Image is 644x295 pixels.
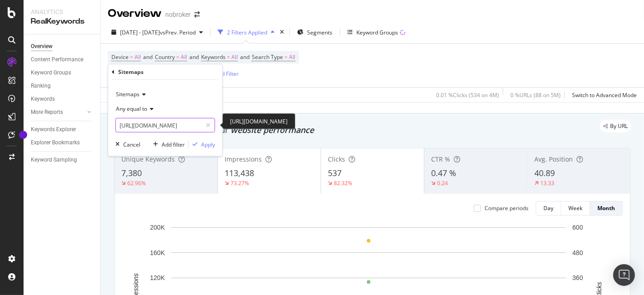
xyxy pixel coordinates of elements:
[225,167,254,178] span: 113,438
[108,25,207,39] button: [DATE] - [DATE]vsPrev. Period
[19,131,27,139] div: Tooltip anchor
[108,6,162,21] div: Overview
[31,108,63,117] div: More Reports
[150,274,165,281] text: 120K
[31,108,85,117] a: More Reports
[165,10,191,19] div: nobroker
[328,155,345,163] span: Clicks
[120,29,160,36] span: [DATE] - [DATE]
[252,53,283,61] span: Search Type
[334,179,352,187] div: 82.32%
[130,53,133,61] span: =
[344,25,409,39] button: Keyword Groups
[572,224,583,231] text: 600
[118,68,144,76] div: Sitemaps
[31,94,94,104] a: Keywords
[227,53,230,61] span: =
[289,51,295,64] span: All
[31,42,53,51] div: Overview
[534,155,573,163] span: Avg. Position
[31,125,94,134] a: Keywords Explorer
[293,25,336,39] button: Segments
[116,90,139,98] span: Sitemaps
[231,51,238,64] span: All
[201,53,226,61] span: Keywords
[231,179,249,187] div: 73.27%
[437,179,448,187] div: 0.24
[123,140,140,148] div: Cancel
[222,113,295,129] div: [URL][DOMAIN_NAME]
[278,28,286,37] div: times
[176,53,179,61] span: =
[181,51,187,64] span: All
[143,53,153,61] span: and
[534,167,555,178] span: 40.89
[356,29,398,36] div: Keyword Groups
[215,70,239,78] div: Add Filter
[540,179,554,187] div: 13.33
[227,29,267,36] div: 2 Filters Applied
[568,88,637,102] button: Switch to Advanced Mode
[485,204,529,212] div: Compare periods
[225,155,262,163] span: Impressions
[149,140,185,149] button: Add filter
[431,155,450,163] span: CTR %
[116,105,147,113] span: Any equal to
[572,91,637,99] div: Switch to Advanced Mode
[31,125,76,134] div: Keywords Explorer
[127,179,146,187] div: 62.96%
[162,140,185,148] div: Add filter
[561,201,590,216] button: Week
[194,11,200,18] div: arrow-right-arrow-left
[510,91,561,99] div: 0 % URLs ( 88 on 5M )
[189,53,199,61] span: and
[31,138,80,147] div: Explorer Bookmarks
[155,53,175,61] span: Country
[572,249,583,256] text: 480
[31,155,94,165] a: Keyword Sampling
[543,204,553,212] div: Day
[436,91,499,99] div: 0.01 % Clicks ( 534 on 4M )
[111,53,129,61] span: Device
[31,81,51,91] div: Ranking
[150,249,165,256] text: 160K
[31,94,55,104] div: Keywords
[568,204,582,212] div: Week
[536,201,561,216] button: Day
[214,25,278,39] button: 2 Filters Applied
[112,140,140,149] button: Cancel
[31,16,93,27] div: RealKeywords
[31,68,71,78] div: Keyword Groups
[31,68,94,78] a: Keyword Groups
[240,53,250,61] span: and
[121,155,175,163] span: Unique Keywords
[31,42,94,51] a: Overview
[431,167,456,178] span: 0.47 %
[121,167,142,178] span: 7,380
[150,224,165,231] text: 200K
[328,167,341,178] span: 537
[31,138,94,147] a: Explorer Bookmarks
[31,155,77,165] div: Keyword Sampling
[600,120,631,133] div: legacy label
[31,55,94,64] a: Content Performance
[189,140,215,149] button: Apply
[284,53,288,61] span: =
[572,274,583,281] text: 360
[135,51,141,64] span: All
[307,29,332,36] span: Segments
[590,201,623,216] button: Month
[31,55,83,64] div: Content Performance
[610,123,628,129] span: By URL
[597,204,615,212] div: Month
[31,7,93,16] div: Analytics
[201,140,215,148] div: Apply
[160,29,196,36] span: vs Prev. Period
[31,81,94,91] a: Ranking
[613,264,635,286] div: Open Intercom Messenger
